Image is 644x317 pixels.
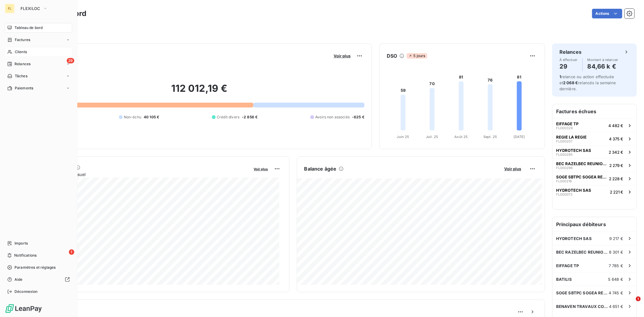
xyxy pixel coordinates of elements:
[556,290,609,295] span: SOGE SBTPC SOGEA REUNION INFRASTRUCTURE
[124,114,141,120] span: Non-échu
[407,53,427,59] span: 5 jours
[553,119,636,132] button: EIFFAGE TPFL0003294 482 €
[609,250,623,255] span: 8 301 €
[556,148,591,153] span: HYDROTECH SAS
[556,175,607,179] span: SOGE SBTPC SOGEA REUNION INFRASTRUCTURE
[144,114,159,120] span: 40 105 €
[608,123,623,128] span: 4 482 €
[14,265,56,270] span: Paramètres et réglages
[556,139,572,143] span: FL000207
[559,48,582,56] h6: Relances
[553,104,636,119] h6: Factures échues
[609,163,623,168] span: 2 279 €
[483,135,497,139] tspan: Sept. 25
[609,263,623,268] span: 7 785 €
[610,190,623,194] span: 2 221 €
[14,61,30,67] span: Relances
[34,82,364,101] h2: 112 012,19 €
[304,165,337,172] h6: Balance âgée
[315,114,350,120] span: Avoirs non associés
[609,236,623,241] span: 9 217 €
[387,52,397,59] h6: DSO
[609,304,623,309] span: 4 651 €
[15,49,27,55] span: Clients
[556,193,572,196] span: FL000073
[556,179,572,183] span: FL000216
[5,275,72,284] a: Aide
[556,188,591,193] span: HYDROTECH SAS
[426,135,438,139] tspan: Juil. 25
[553,172,636,185] button: SOGE SBTPC SOGEA REUNION INFRASTRUCTUREFL0002162 228 €
[556,250,609,255] span: BEC RAZELBEC REUNION EASYNOV
[67,58,74,63] span: 29
[563,80,578,85] span: 2 068 €
[352,114,364,120] span: -625 €
[502,166,523,171] button: Voir plus
[559,58,578,62] span: À effectuer
[556,236,592,241] span: HYDROTECH SAS
[14,253,37,258] span: Notifications
[559,62,578,71] h4: 29
[334,53,351,58] span: Voir plus
[553,132,636,145] button: REGIE LA REGIEFL0002074 375 €
[553,158,636,172] button: BEC RAZELBEC REUNION EASYNOVFL0002962 279 €
[454,135,468,139] tspan: Août 25
[504,166,521,171] span: Voir plus
[609,136,623,141] span: 4 375 €
[559,74,616,91] span: relance ou action effectuée et relancés la semaine dernière.
[588,58,618,62] span: Montant à relancer
[636,296,641,301] span: 1
[556,121,578,126] span: EIFFAGE TP
[254,167,268,171] span: Voir plus
[556,153,573,156] span: FL000295
[556,277,572,282] span: BATILIS
[553,185,636,198] button: HYDROTECH SASFL0000732 221 €
[14,241,28,246] span: Imports
[556,263,579,268] span: EIFFAGE TP
[609,176,623,181] span: 2 228 €
[5,4,14,13] div: FL
[14,277,23,282] span: Aide
[34,171,250,178] span: Chiffre d'affaires mensuel
[14,25,43,30] span: Tableau de bord
[514,135,525,139] tspan: [DATE]
[609,290,623,295] span: 4 745 €
[252,166,270,171] button: Voir plus
[623,296,638,311] iframe: Intercom live chat
[217,114,239,120] span: Crédit divers
[559,74,561,79] span: 1
[69,249,74,255] span: 1
[332,53,352,59] button: Voir plus
[556,126,573,130] span: FL000329
[556,166,573,170] span: FL000296
[553,217,636,232] h6: Principaux débiteurs
[15,37,30,43] span: Factures
[15,85,33,91] span: Paiements
[553,145,636,158] button: HYDROTECH SASFL0002952 342 €
[21,6,40,11] span: FLEXILOC
[556,161,607,166] span: BEC RAZELBEC REUNION EASYNOV
[5,304,42,313] img: Logo LeanPay
[609,150,623,155] span: 2 342 €
[556,135,587,139] span: REGIE LA REGIE
[588,62,618,71] h4: 84,66 k €
[397,135,409,139] tspan: Juin 25
[592,9,622,18] button: Actions
[15,73,27,79] span: Tâches
[242,114,258,120] span: -2 856 €
[14,289,38,294] span: Déconnexion
[556,304,609,309] span: BENAVEN TRAVAUX CONSTRUCTION BTC
[608,277,623,282] span: 5 648 €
